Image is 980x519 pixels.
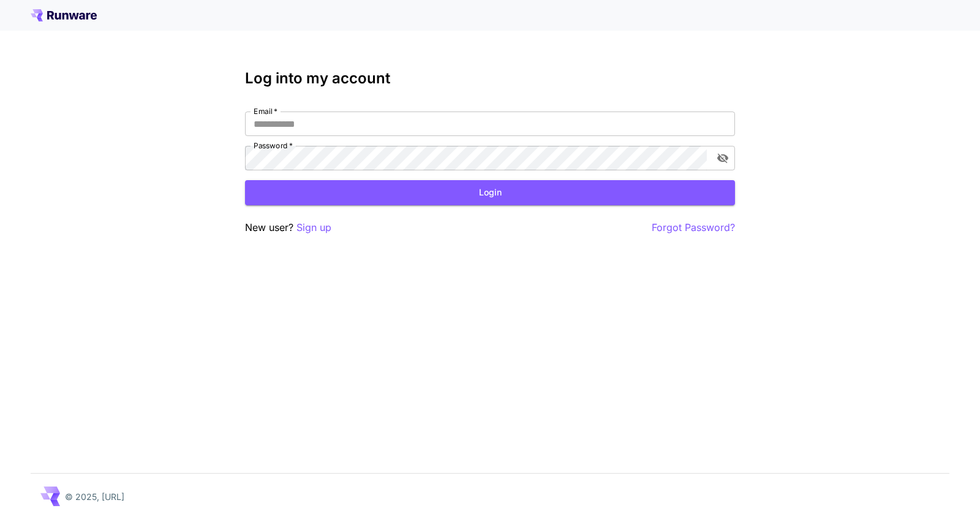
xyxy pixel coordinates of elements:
[652,220,735,235] button: Forgot Password?
[245,220,331,235] p: New user?
[254,140,293,151] label: Password
[245,70,735,87] h3: Log into my account
[245,180,735,205] button: Login
[65,490,124,503] p: © 2025, [URL]
[712,147,734,169] button: toggle password visibility
[254,106,277,116] label: Email
[296,220,331,235] button: Sign up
